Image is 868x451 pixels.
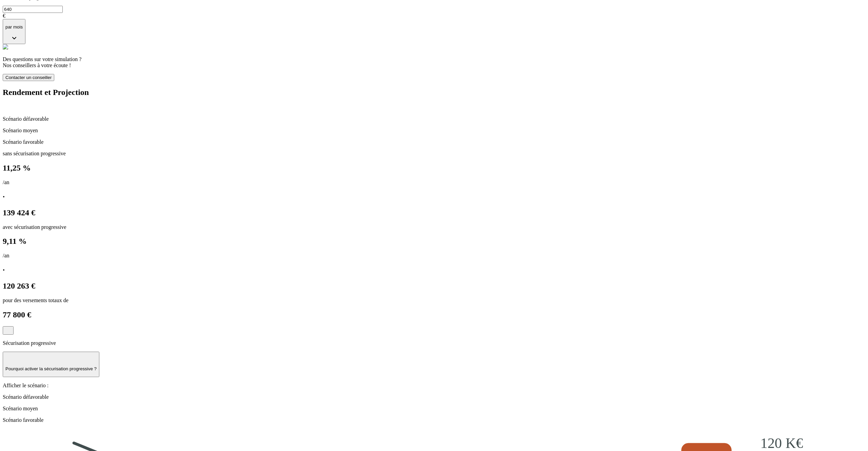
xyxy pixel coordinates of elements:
[3,237,865,246] h2: 9,11 %
[3,179,865,185] p: /an
[3,116,865,122] p: Scénario défavorable
[3,151,865,157] p: sans sécurisation progressive
[3,340,865,346] p: Sécurisation progressive
[3,128,865,134] p: Scénario moyen
[3,253,865,259] p: /an
[5,24,23,30] p: par mois
[3,62,71,68] span: Nos conseillers à votre écoute !
[3,352,99,377] button: Pourquoi activer la sécurisation progressive ?
[3,44,8,50] img: alexis.png
[3,88,865,97] h2: Rendement et Projection
[3,74,54,81] button: Contacter un conseiller
[3,266,865,275] h2: ·
[3,13,5,19] span: €
[5,75,52,80] span: Contacter un conseiller
[3,139,865,145] p: Scénario favorable
[3,281,865,291] h2: 120 263 €
[3,208,865,217] h2: 139 424 €
[3,310,865,319] h2: 77 800 €
[3,163,865,173] h2: 11,25 %
[3,406,865,412] p: Scénario moyen
[5,366,97,371] p: Pourquoi activer la sécurisation progressive ?
[3,417,865,423] p: Scénario favorable
[3,19,25,44] button: par mois
[3,224,865,230] p: avec sécurisation progressive
[3,394,865,400] p: Scénario défavorable
[760,435,803,451] tspan: 120 K€
[3,383,865,389] p: Afficher le scénario :
[3,56,81,62] span: Des questions sur votre simulation ?
[3,297,865,303] p: pour des versements totaux de
[3,192,865,201] h2: ·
